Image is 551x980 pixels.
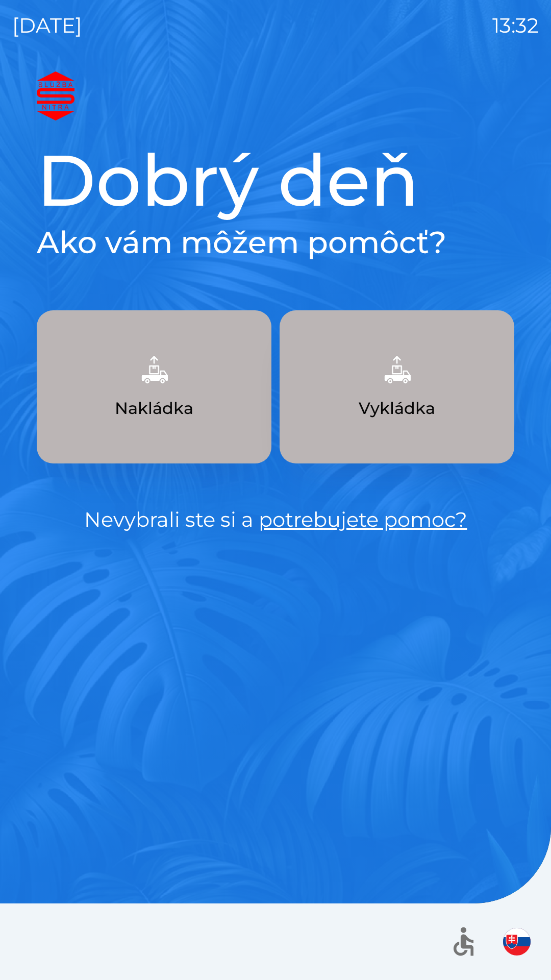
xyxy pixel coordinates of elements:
p: Vykládka [359,396,435,421]
h1: Dobrý deň [37,137,514,224]
h2: Ako vám môžem pomôcť? [37,224,514,261]
p: Nevybrali ste si a [37,504,514,535]
p: 13:32 [492,10,539,41]
img: 9957f61b-5a77-4cda-b04a-829d24c9f37e.png [132,347,177,392]
button: Nakládka [37,310,271,463]
img: 6e47bb1a-0e3d-42fb-b293-4c1d94981b35.png [374,347,419,392]
p: [DATE] [12,10,82,41]
button: Vykládka [280,310,514,463]
p: Nakládka [115,396,193,421]
img: Logo [37,71,514,120]
img: sk flag [503,928,531,955]
a: potrebujete pomoc? [259,507,467,532]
